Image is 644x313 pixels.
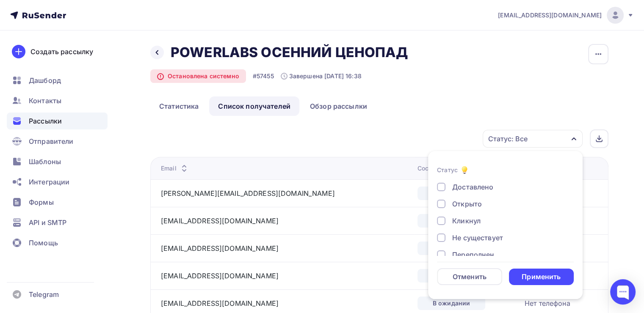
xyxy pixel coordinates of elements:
[452,199,482,209] div: Открыто
[301,96,376,116] a: Обзор рассылки
[150,69,246,83] div: Остановлена системно
[417,297,485,310] div: В ожидании
[161,299,279,308] a: [EMAIL_ADDRESS][DOMAIN_NAME]
[498,11,602,19] span: [EMAIL_ADDRESS][DOMAIN_NAME]
[7,153,108,170] a: Шаблоны
[417,187,485,200] div: В ожидании
[7,113,108,129] a: Рассылки
[417,269,485,283] div: В ожидании
[29,238,58,248] span: Помощь
[150,96,207,116] a: Статистика
[452,182,493,192] div: Доставлено
[452,250,494,260] div: Переполнен
[482,129,583,148] button: Статус: Все
[281,72,362,80] div: Завершена [DATE] 16:38
[171,44,408,61] h2: POWERLABS ОСЕННИЙ ЦЕНОПАД
[161,164,189,173] div: Email
[417,164,462,173] div: Состояние
[525,298,570,308] div: Нет телефона
[161,244,279,253] a: [EMAIL_ADDRESS][DOMAIN_NAME]
[7,72,108,89] a: Дашборд
[452,233,503,243] div: Не существует
[209,96,299,116] a: Список получателей
[29,289,59,299] span: Telegram
[417,214,485,228] div: В ожидании
[417,242,485,255] div: В ожидании
[428,151,583,299] ul: Статус: Все
[29,75,61,85] span: Дашборд
[29,197,54,207] span: Формы
[29,217,66,228] span: API и SMTP
[7,194,108,211] a: Формы
[488,134,528,144] div: Статус: Все
[161,272,279,280] a: [EMAIL_ADDRESS][DOMAIN_NAME]
[453,272,486,282] div: Отменить
[498,7,634,24] a: [EMAIL_ADDRESS][DOMAIN_NAME]
[7,133,108,150] a: Отправители
[253,72,274,80] div: #57455
[161,189,335,198] a: [PERSON_NAME][EMAIL_ADDRESS][DOMAIN_NAME]
[29,136,74,146] span: Отправители
[452,216,481,226] div: Кликнул
[30,47,93,57] div: Создать рассылку
[7,92,108,109] a: Контакты
[522,272,561,282] div: Применить
[161,217,279,225] a: [EMAIL_ADDRESS][DOMAIN_NAME]
[29,96,61,106] span: Контакты
[29,116,62,126] span: Рассылки
[29,156,61,167] span: Шаблоны
[29,177,69,187] span: Интеграции
[437,166,458,174] div: Статус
